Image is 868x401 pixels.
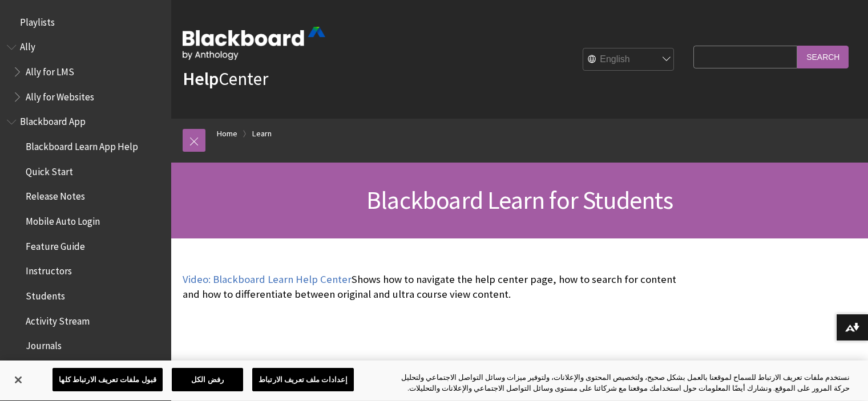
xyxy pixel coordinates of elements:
[183,272,688,302] p: Shows how to navigate the help center page, how to search for content and how to differentiate be...
[252,127,272,141] a: Learn
[20,112,86,128] span: Blackboard App
[183,67,268,90] a: HelpCenter
[26,237,85,252] span: Feature Guide
[6,367,31,392] button: إغلاق
[366,184,673,216] span: Blackboard Learn for Students
[20,38,35,53] span: Ally
[26,62,74,78] span: Ally for LMS
[183,67,219,90] strong: Help
[26,262,72,277] span: Instructors
[172,368,243,392] button: رفض الكل
[583,48,675,71] select: Site Language Selector
[252,368,354,392] button: إعدادات ملف تعريف الارتباط
[26,87,94,103] span: Ally for Websites
[7,13,164,32] nav: Book outline for Playlists
[53,368,163,392] button: قبول ملفات تعريف الارتباط كلها
[26,162,73,177] span: Quick Start
[26,286,65,302] span: Students
[390,372,850,394] div: نستخدم ملفات تعريف الارتباط للسماح لموقعنا بالعمل بشكل صحيح، ولتخصيص المحتوى والإعلانات، ولتوفير ...
[26,337,62,352] span: Journals
[7,38,164,107] nav: Book outline for Anthology Ally Help
[26,311,90,327] span: Activity Stream
[20,13,55,28] span: Playlists
[797,46,849,68] input: Search
[26,212,100,227] span: Mobile Auto Login
[26,137,138,152] span: Blackboard Learn App Help
[26,187,85,202] span: Release Notes
[217,127,237,141] a: Home
[183,273,352,286] a: Video: Blackboard Learn Help Center
[183,27,325,60] img: Blackboard by Anthology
